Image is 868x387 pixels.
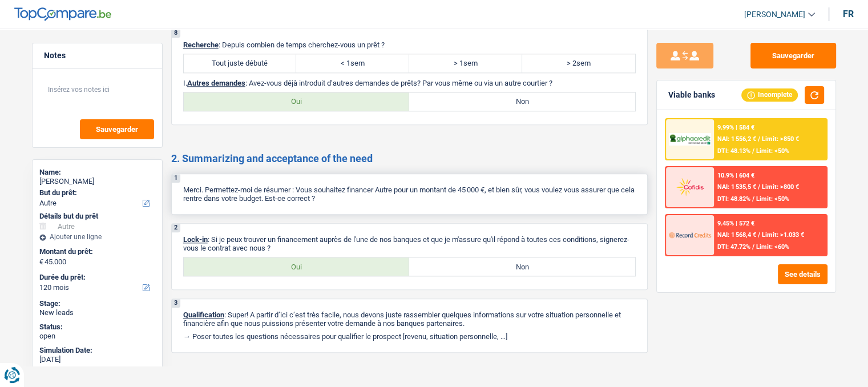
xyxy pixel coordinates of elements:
[717,195,750,203] span: DTI: 48.82%
[843,9,854,19] div: fr
[409,257,635,276] label: Non
[39,322,155,332] div: Status:
[752,195,754,203] span: /
[717,124,754,131] div: 9.99% | 584 €
[39,257,43,267] span: €
[39,188,153,197] label: But du prêt:
[717,172,754,179] div: 10.9% | 604 €
[762,231,804,239] span: Limit: >1.033 €
[39,233,155,241] div: Ajouter une ligne
[183,311,224,319] span: Qualification
[296,54,409,72] label: < 1sem
[39,299,155,308] div: Stage:
[717,135,756,143] span: NAI: 1 556,2 €
[744,10,805,19] span: [PERSON_NAME]
[758,183,760,191] span: /
[750,43,836,68] button: Sauvegarder
[668,90,715,100] div: Viable banks
[741,88,798,101] div: Incomplete
[39,308,155,317] div: New leads
[172,299,180,308] div: 3
[184,257,410,276] label: Oui
[183,41,219,49] span: Recherche
[758,135,760,143] span: /
[44,51,151,61] h5: Notes
[96,126,138,133] span: Sauvegarder
[717,183,756,191] span: NAI: 1 535,5 €
[669,176,711,197] img: Cofidis
[183,41,636,49] p: : Depuis combien de temps cherchez-vous un prêt ?
[39,212,155,221] div: Détails but du prêt
[183,235,208,244] span: Lock-in
[522,54,635,72] label: > 2sem
[758,231,760,239] span: /
[669,133,711,146] img: AlphaCredit
[183,186,636,203] p: Merci. Permettez-moi de résumer : Vous souhaitez financer Autre pour un montant de 45 000 €, et b...
[183,311,636,328] p: : Super! A partir d’ici c’est très facile, nous devons juste rassembler quelques informations sur...
[187,79,245,87] span: Autres demandes
[172,224,180,232] div: 2
[717,220,754,227] div: 9.45% | 572 €
[409,92,635,111] label: Non
[39,177,155,186] div: [PERSON_NAME]
[39,273,153,282] label: Durée du prêt:
[39,355,155,364] div: [DATE]
[735,5,815,24] a: [PERSON_NAME]
[762,183,799,191] span: Limit: >800 €
[172,174,180,183] div: 1
[752,147,754,155] span: /
[669,224,711,245] img: Record Credits
[756,195,789,203] span: Limit: <50%
[756,243,789,251] span: Limit: <60%
[183,235,636,252] p: : Si je peux trouver un financement auprès de l'une de nos banques et que je m'assure qu'il répon...
[717,231,756,239] span: NAI: 1 568,4 €
[762,135,799,143] span: Limit: >850 €
[39,332,155,341] div: open
[184,54,297,72] label: Tout juste débuté
[14,7,111,21] img: TopCompare Logo
[752,243,754,251] span: /
[171,152,648,165] h2: 2. Summarizing and acceptance of the need
[756,147,789,155] span: Limit: <50%
[172,29,180,38] div: 8
[39,346,155,355] div: Simulation Date:
[39,247,153,256] label: Montant du prêt:
[778,264,827,284] button: See details
[717,147,750,155] span: DTI: 48.13%
[80,119,154,139] button: Sauvegarder
[409,54,522,72] label: > 1sem
[717,243,750,251] span: DTI: 47.72%
[39,168,155,177] div: Name:
[183,79,636,87] p: I. : Avez-vous déjà introduit d’autres demandes de prêts? Par vous même ou via un autre courtier ?
[183,332,636,341] p: → Poser toutes les questions nécessaires pour qualifier le prospect [revenu, situation personnell...
[184,92,410,111] label: Oui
